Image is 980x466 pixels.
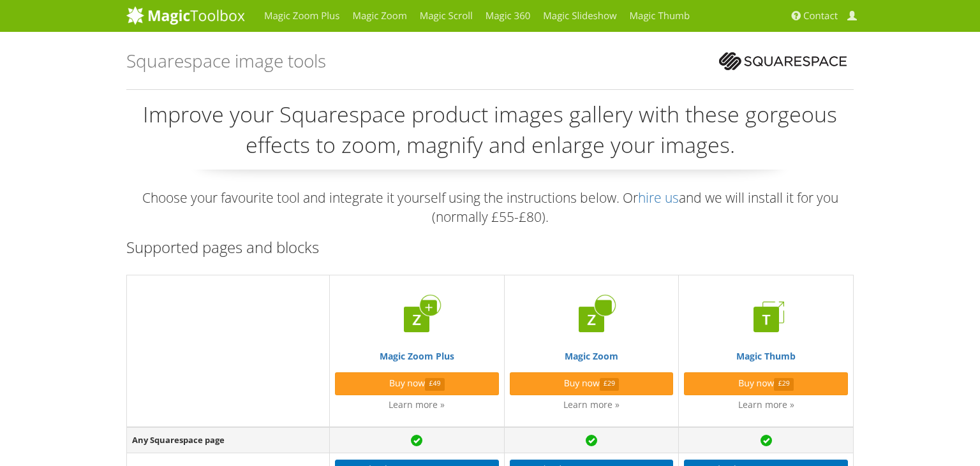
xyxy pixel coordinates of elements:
a: Learn more » [389,398,445,411]
h3: Supported pages and blocks [126,239,854,256]
img: Magic Zoom Plus [391,294,442,345]
img: MagicToolbox.com - Image tools for your website [126,6,245,25]
a: Learn more » [738,398,794,411]
span: Contact [803,10,838,22]
img: Magic Thumb [741,294,792,345]
a: Magic Thumb [684,294,848,362]
a: Buy now£49 [335,372,499,395]
td: Any Squarespace page [127,427,330,453]
a: hire us [638,189,679,207]
p: Choose your favourite tool and integrate it yourself using the instructions below. Or and we will... [126,189,854,226]
span: £29 [600,378,620,390]
img: Magic Zoom [566,294,617,345]
span: £29 [774,378,794,390]
a: Buy now£29 [684,372,848,395]
a: Magic Zoom [510,294,674,362]
span: £49 [425,378,445,390]
a: Magic Zoom Plus [335,294,499,362]
a: Learn more » [563,398,620,411]
h1: Squarespace image tools [126,41,326,80]
a: Buy now£29 [510,372,674,395]
p: Improve your Squarespace product images gallery with these gorgeous effects to zoom, magnify and ... [126,99,854,170]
